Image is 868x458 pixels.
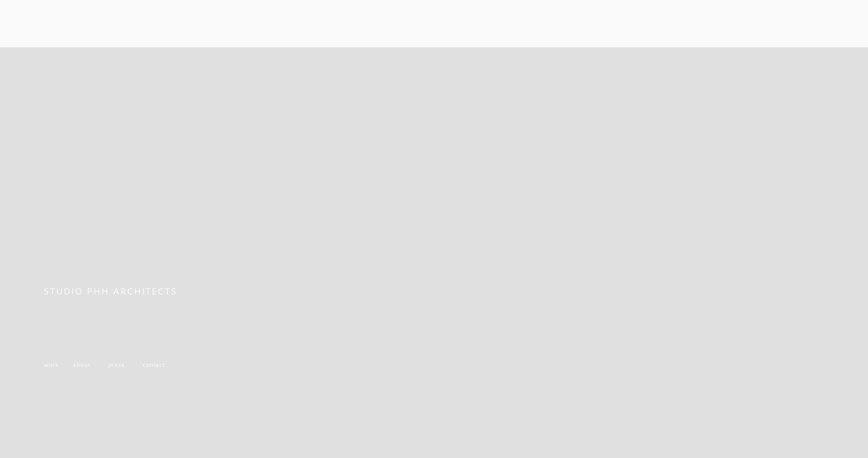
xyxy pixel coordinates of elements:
a: contact [143,361,165,368]
a: about [73,361,90,368]
a: work [44,361,58,368]
a: press [108,361,125,368]
span: STUDIO PHH ARCHITECTS [44,285,177,297]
